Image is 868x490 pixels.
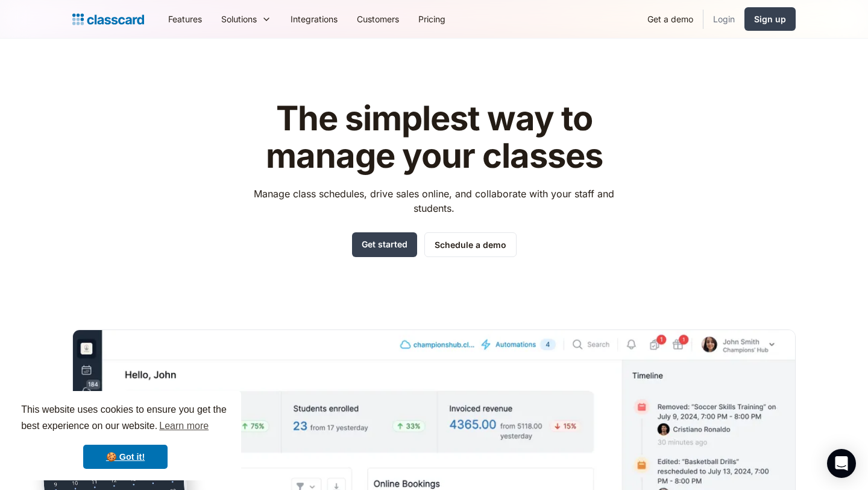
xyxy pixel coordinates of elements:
a: dismiss cookie message [83,445,168,469]
a: learn more about cookies [157,417,210,435]
a: Get a demo [638,5,703,33]
a: Features [159,5,212,33]
p: Manage class schedules, drive sales online, and collaborate with your staff and students. [243,186,626,215]
a: Customers [347,5,409,33]
a: Get started [352,232,417,257]
div: Sign up [754,13,786,25]
span: This website uses cookies to ensure you get the best experience on our website. [21,402,230,435]
a: Sign up [744,7,796,31]
a: Pricing [409,5,455,33]
div: Solutions [212,5,281,33]
a: Login [703,5,744,33]
h1: The simplest way to manage your classes [243,100,626,174]
a: Schedule a demo [424,232,517,257]
div: Solutions [221,13,257,25]
div: cookieconsent [10,391,241,480]
div: Open Intercom Messenger [827,449,856,478]
a: Integrations [281,5,347,33]
a: home [72,11,144,28]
